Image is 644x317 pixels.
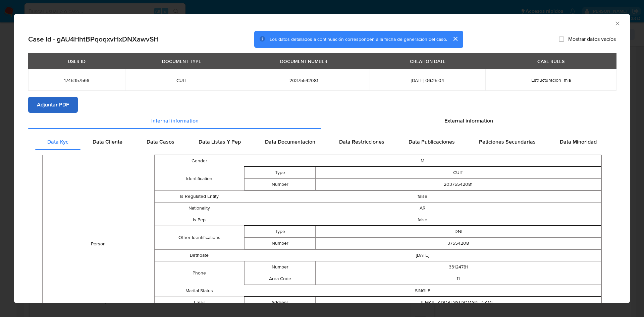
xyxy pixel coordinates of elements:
[614,20,620,26] button: Cerrar ventana
[339,138,384,146] span: Data Restricciones
[533,56,569,67] div: CASE RULES
[316,261,601,273] td: 33124781
[28,35,159,44] h2: Case Id - gAU4HhtBPqoqxvHxDNXawvSH
[155,155,244,167] td: Gender
[244,273,316,285] td: Area Code
[378,77,478,83] span: [DATE] 06:25:04
[409,138,455,146] span: Data Publicaciones
[316,237,601,249] td: 37554208
[244,285,601,297] td: SINGLE
[93,138,122,146] span: Data Cliente
[244,297,316,308] td: Address
[244,167,316,178] td: Type
[444,117,493,125] span: External information
[244,178,316,190] td: Number
[244,226,316,237] td: Type
[244,202,601,214] td: AR
[151,117,199,125] span: Internal information
[155,249,244,261] td: Birthdate
[158,56,205,67] div: DOCUMENT TYPE
[133,77,230,83] span: CUIT
[155,285,244,297] td: Marital Status
[147,138,174,146] span: Data Casos
[479,138,536,146] span: Peticiones Secundarias
[36,77,117,83] span: 1745357566
[155,202,244,214] td: Nationality
[155,297,244,309] td: Email
[155,167,244,190] td: Identification
[406,56,449,67] div: CREATION DATE
[47,138,68,146] span: Data Kyc
[244,155,601,167] td: M
[155,190,244,202] td: Is Regulated Entity
[64,56,90,67] div: USER ID
[244,190,601,202] td: false
[531,77,571,83] span: Estructuracion_mla
[155,226,244,249] td: Other Identifications
[316,226,601,237] td: DNI
[155,261,244,285] td: Phone
[316,297,601,308] td: [EMAIL_ADDRESS][DOMAIN_NAME]
[246,77,362,83] span: 20375542081
[276,56,331,67] div: DOCUMENT NUMBER
[447,31,463,47] button: cerrar
[244,261,316,273] td: Number
[265,138,315,146] span: Data Documentacion
[244,214,601,226] td: false
[155,214,244,226] td: Is Pep
[270,36,447,43] span: Los datos detallados a continuación corresponden a la fecha de generación del caso.
[316,167,601,178] td: CUIT
[199,138,241,146] span: Data Listas Y Pep
[316,178,601,190] td: 20375542081
[568,36,616,43] span: Mostrar datos vacíos
[28,97,78,113] button: Adjuntar PDF
[35,134,609,150] div: Detailed internal info
[244,249,601,261] td: [DATE]
[244,237,316,249] td: Number
[560,138,597,146] span: Data Minoridad
[14,14,630,303] div: closure-recommendation-modal
[559,36,564,42] input: Mostrar datos vacíos
[28,113,616,129] div: Detailed info
[316,273,601,285] td: 11
[37,97,69,112] span: Adjuntar PDF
